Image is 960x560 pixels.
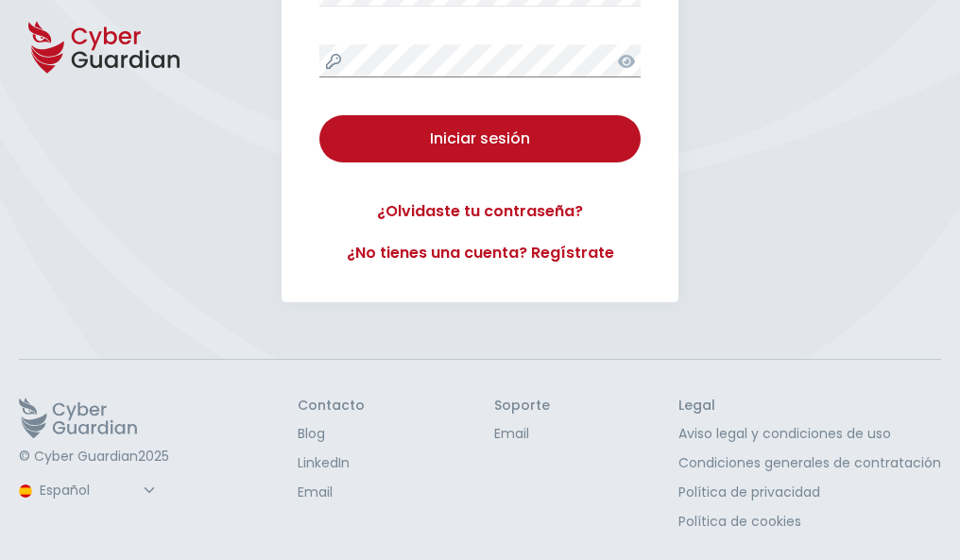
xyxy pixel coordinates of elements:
[334,127,626,150] div: Iniciar sesión
[19,449,169,466] p: © Cyber Guardian 2025
[319,200,641,223] a: ¿Olvidaste tu contraseña?
[678,424,941,444] a: Aviso legal y condiciones de uso
[678,453,941,473] a: Condiciones generales de contratación
[494,398,550,415] h3: Soporte
[298,398,365,415] h3: Contacto
[298,453,365,473] a: LinkedIn
[19,484,32,498] img: region-logo
[319,242,641,264] a: ¿No tienes una cuenta? Regístrate
[678,398,941,415] h3: Legal
[298,483,365,502] a: Email
[494,424,550,444] a: Email
[319,115,641,162] button: Iniciar sesión
[678,512,941,532] a: Política de cookies
[298,424,365,444] a: Blog
[678,483,941,502] a: Política de privacidad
